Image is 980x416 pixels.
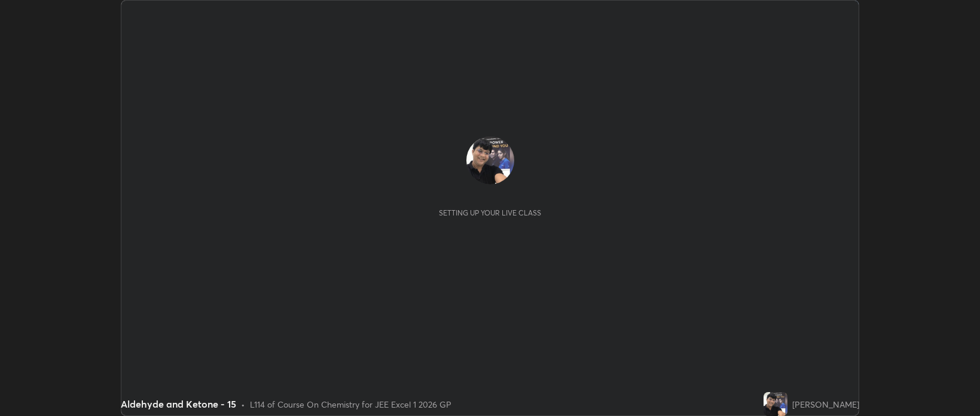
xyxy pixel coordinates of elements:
[466,136,514,184] img: be3b61014f794d9dad424d3853eeb6ff.jpg
[250,398,451,411] div: L114 of Course On Chemistry for JEE Excel 1 2026 GP
[792,398,859,411] div: [PERSON_NAME]
[764,392,787,416] img: be3b61014f794d9dad424d3853eeb6ff.jpg
[121,397,236,411] div: Aldehyde and Ketone - 15
[241,398,245,411] div: •
[439,208,541,217] div: Setting up your live class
